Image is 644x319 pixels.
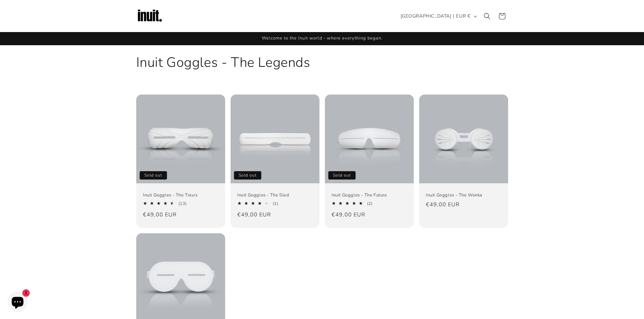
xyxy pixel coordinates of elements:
a: Inuit Goggles - The Future [332,192,407,198]
span: Welcome to the Inuit world - where everything began. [262,35,383,41]
summary: Search [480,9,495,24]
inbox-online-store-chat: Shopify online store chat [5,292,30,314]
a: Inuit Goggles - The Sled [237,192,313,198]
span: [GEOGRAPHIC_DATA] | EUR € [401,12,471,20]
div: Announcement [136,32,508,45]
img: Inuit Logo [136,3,163,30]
a: Inuit Goggles - The Travis [143,192,218,198]
button: [GEOGRAPHIC_DATA] | EUR € [397,10,480,23]
h1: Inuit Goggles - The Legends [136,54,508,71]
a: Inuit Goggles - The Wonka [426,192,501,198]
